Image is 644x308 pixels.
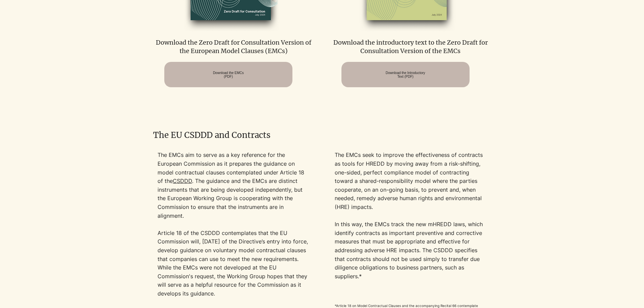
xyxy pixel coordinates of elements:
[173,177,192,184] a: CSDDD
[330,38,491,55] p: Download the introductory text to the Zero Draft for Consultation Version of the EMCs
[386,71,425,78] span: Download the Introductory Text (PDF)
[153,38,314,55] p: Download the Zero Draft for Consultation Version of the European Model Clauses (EMCs)
[164,62,292,87] a: Download the EMCs (PDF)
[213,71,244,78] span: Download the EMCs (PDF)
[335,151,486,281] p: The EMCs seek to improve the effectiveness of contracts as tools for HREDD by moving away from a ...
[153,129,491,141] h2: The EU CSDDD and Contracts
[341,62,470,87] a: Download the Introductory Text (PDF)
[158,151,309,307] p: The EMCs aim to serve as a key reference for the European Commission as it prepares the guidance ...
